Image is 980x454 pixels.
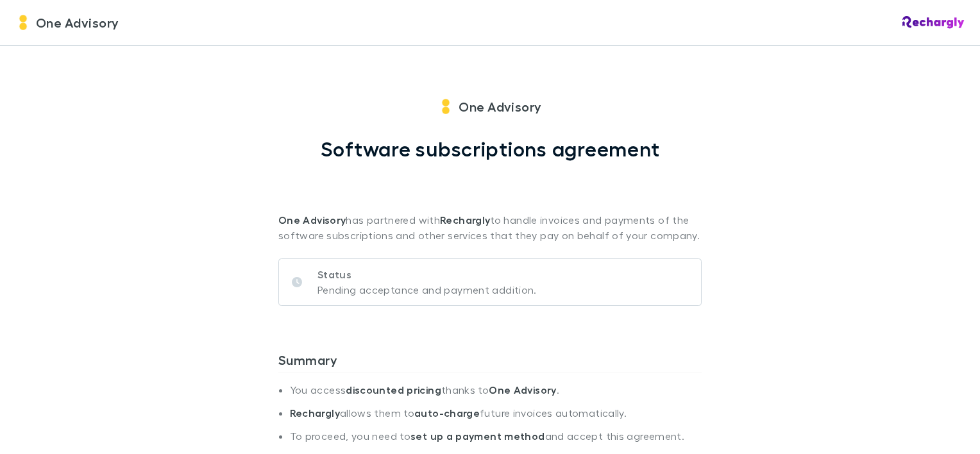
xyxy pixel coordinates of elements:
[290,407,340,419] strong: Rechargly
[317,267,537,282] p: Status
[15,15,31,30] img: One Advisory's Logo
[290,407,702,430] li: allows them to future invoices automatically.
[278,352,702,373] h3: Summary
[278,161,702,243] p: has partnered with to handle invoices and payments of the software subscriptions and other servic...
[290,430,702,453] li: To proceed, you need to and accept this agreement.
[36,13,119,32] span: One Advisory
[410,430,545,442] strong: set up a payment method
[290,383,702,407] li: You access thanks to .
[902,16,965,29] img: Rechargly Logo
[414,407,480,419] strong: auto-charge
[346,383,441,396] strong: discounted pricing
[438,99,453,114] img: One Advisory's Logo
[440,214,490,226] strong: Rechargly
[317,282,537,298] p: Pending acceptance and payment addition.
[321,137,660,161] h1: Software subscriptions agreement
[278,214,346,226] strong: One Advisory
[489,383,556,396] strong: One Advisory
[459,97,542,116] span: One Advisory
